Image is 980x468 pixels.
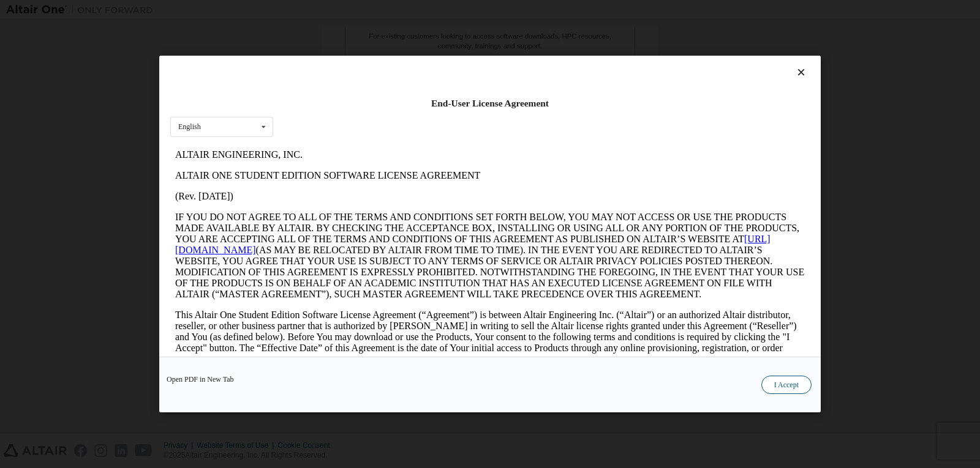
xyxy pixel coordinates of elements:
[178,123,201,130] div: English
[5,46,635,58] p: (Rev. [DATE])
[5,89,600,111] a: [URL][DOMAIN_NAME]
[167,376,234,383] a: Open PDF in New Tab
[5,67,635,155] p: IF YOU DO NOT AGREE TO ALL OF THE TERMS AND CONDITIONS SET FORTH BELOW, YOU MAY NOT ACCESS OR USE...
[5,26,635,37] p: ALTAIR ONE STUDENT EDITION SOFTWARE LICENSE AGREEMENT
[170,97,810,110] div: End-User License Agreement
[5,5,635,16] p: ALTAIR ENGINEERING, INC.
[5,165,635,220] p: This Altair One Student Edition Software License Agreement (“Agreement”) is between Altair Engine...
[761,376,812,394] button: I Accept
